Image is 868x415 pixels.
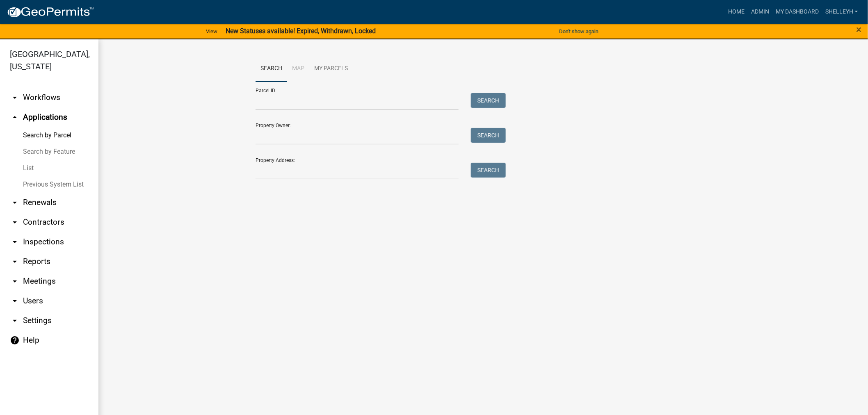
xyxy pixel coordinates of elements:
i: arrow_drop_down [10,237,20,247]
i: arrow_drop_down [10,198,20,207]
i: arrow_drop_up [10,112,20,122]
button: Search [471,93,506,108]
a: View [203,25,221,38]
i: arrow_drop_down [10,93,20,103]
span: × [857,24,862,35]
i: arrow_drop_down [10,316,20,326]
strong: New Statuses available! Expired, Withdrawn, Locked [226,27,376,35]
i: arrow_drop_down [10,296,20,306]
a: Home [725,4,748,20]
a: Search [256,56,287,82]
a: My Parcels [309,56,353,82]
i: arrow_drop_down [10,276,20,286]
button: Close [857,25,862,34]
a: Admin [748,4,772,20]
i: help [10,335,20,345]
button: Search [471,128,506,143]
a: shelleyh [822,4,861,20]
button: Search [471,163,506,178]
button: Don't show again [556,25,602,38]
a: My Dashboard [772,4,822,20]
i: arrow_drop_down [10,257,20,267]
i: arrow_drop_down [10,217,20,227]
